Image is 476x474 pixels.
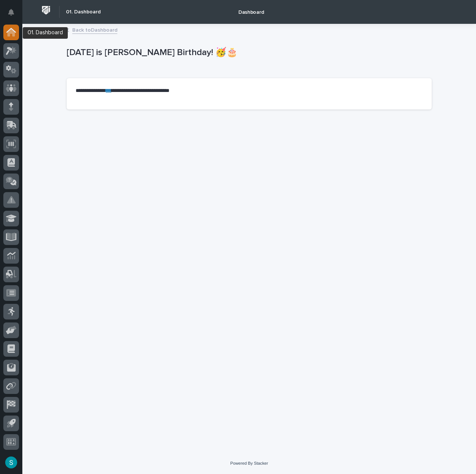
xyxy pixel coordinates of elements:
[72,25,117,34] a: Back toDashboard
[39,3,53,17] img: Workspace Logo
[3,4,19,20] button: Notifications
[66,9,101,15] h2: 01. Dashboard
[3,455,19,470] button: users-avatar
[67,47,429,58] p: [DATE] is [PERSON_NAME] Birthday! 🥳🎂
[9,9,19,21] div: Notifications
[230,461,268,465] a: Powered By Stacker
